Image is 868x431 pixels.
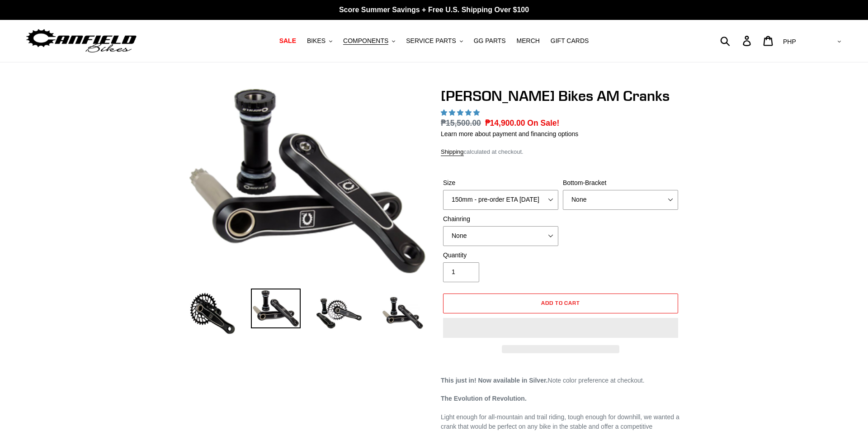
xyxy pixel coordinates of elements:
button: BIKES [302,35,337,47]
span: On Sale! [527,117,559,129]
img: Load image into Gallery viewer, Canfield Bikes AM Cranks [188,289,237,338]
input: Search [725,31,748,51]
a: MERCH [512,35,544,47]
a: GG PARTS [469,35,510,47]
div: calculated at checkout. [441,147,680,156]
span: ₱14,900.00 [485,118,525,128]
label: Bottom-Bracket [563,178,678,188]
label: Size [443,178,558,188]
label: Quantity [443,251,558,260]
label: Chainring [443,214,558,224]
a: Learn more about payment and financing options [441,130,578,137]
strong: The Evolution of Revolution. [441,395,527,402]
span: BIKES [307,37,325,45]
a: Shipping [441,148,464,156]
strong: This just in! Now available in Silver. [441,377,548,384]
span: SERVICE PARTS [406,37,456,45]
span: 4.97 stars [441,109,481,116]
img: Canfield Bikes [25,27,138,55]
span: MERCH [517,37,540,45]
span: COMPONENTS [343,37,388,45]
a: SALE [275,35,301,47]
h1: [PERSON_NAME] Bikes AM Cranks [441,87,680,104]
button: COMPONENTS [339,35,400,47]
a: GIFT CARDS [546,35,594,47]
img: Canfield Cranks [189,89,425,273]
img: Load image into Gallery viewer, Canfield Bikes AM Cranks [314,289,364,338]
s: ₱15,500.00 [441,118,481,128]
span: GIFT CARDS [551,37,589,45]
span: SALE [279,37,296,45]
button: Add to cart [443,294,678,313]
span: GG PARTS [474,37,506,45]
button: SERVICE PARTS [401,35,467,47]
span: Add to cart [541,299,580,306]
img: Load image into Gallery viewer, Canfield Cranks [251,289,301,328]
p: Note color preference at checkout. [441,376,680,385]
img: Load image into Gallery viewer, CANFIELD-AM_DH-CRANKS [377,289,427,338]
